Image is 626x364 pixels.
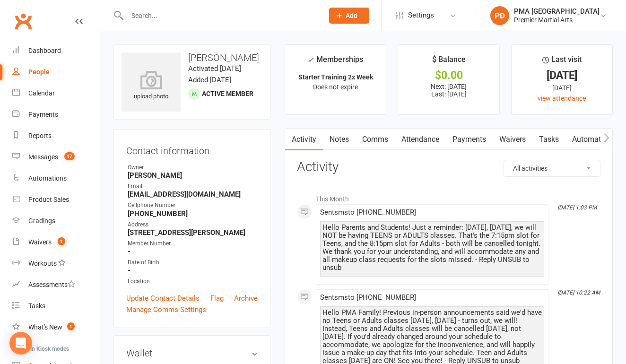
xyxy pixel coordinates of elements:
[313,83,358,91] span: Does not expire
[28,132,52,139] div: Reports
[12,274,100,295] a: Assessments
[28,89,55,97] div: Calendar
[557,289,600,296] i: [DATE] 10:22 AM
[126,293,200,304] a: Update Contact Details
[234,293,258,304] a: Archive
[11,9,35,33] a: Clubworx
[12,168,100,189] a: Automations
[12,83,100,104] a: Calendar
[128,239,258,248] div: Member Number
[323,129,356,150] a: Notes
[407,83,490,98] p: Next: [DATE] Last: [DATE]
[346,12,357,19] span: Add
[122,52,262,63] h3: [PERSON_NAME]
[432,53,466,70] div: $ Balance
[308,55,314,64] i: ✓
[28,196,69,203] div: Product Sales
[446,129,493,150] a: Payments
[520,70,604,80] div: [DATE]
[124,9,317,22] input: Search...
[128,220,258,229] div: Address
[128,182,258,191] div: Email
[532,129,565,150] a: Tasks
[356,129,395,150] a: Comms
[297,160,600,174] h3: Activity
[12,210,100,232] a: Gradings
[322,224,542,272] div: Hello Parents and Students! Just a reminder: [DATE], [DATE], we will NOT be having TEENS or ADULT...
[128,190,258,199] strong: [EMAIL_ADDRESS][DOMAIN_NAME]
[128,163,258,172] div: Owner
[329,8,369,24] button: Add
[514,7,600,16] div: PMA [GEOGRAPHIC_DATA]
[210,293,224,304] a: Flag
[126,142,258,156] h3: Contact information
[493,129,532,150] a: Waivers
[12,232,100,253] a: Waivers 1
[128,247,258,256] strong: -
[12,40,100,61] a: Dashboard
[28,238,52,246] div: Waivers
[28,153,58,161] div: Messages
[128,277,258,286] div: Location
[12,317,100,338] a: What's New1
[12,104,100,125] a: Payments
[122,70,181,102] div: upload photo
[514,16,600,24] div: Premier Martial Arts
[12,125,100,147] a: Reports
[128,171,258,180] strong: [PERSON_NAME]
[188,64,241,73] time: Activated [DATE]
[188,76,231,84] time: Added [DATE]
[12,189,100,210] a: Product Sales
[12,253,100,274] a: Workouts
[538,95,586,102] a: view attendance
[28,174,67,182] div: Automations
[285,129,323,150] a: Activity
[58,237,65,245] span: 1
[28,47,61,54] div: Dashboard
[28,68,50,76] div: People
[407,70,490,80] div: $0.00
[557,204,597,211] i: [DATE] 1:03 PM
[298,73,373,81] strong: Starter Training 2x Week
[126,304,206,315] a: Manage Comms Settings
[128,266,258,275] strong: -
[395,129,446,150] a: Attendance
[128,201,258,210] div: Cellphone Number
[128,228,258,237] strong: [STREET_ADDRESS][PERSON_NAME]
[297,189,600,204] li: This Month
[9,332,32,355] div: Open Intercom Messenger
[126,348,258,358] h3: Wallet
[542,53,582,70] div: Last visit
[28,281,75,288] div: Assessments
[565,129,622,150] a: Automations
[12,147,100,168] a: Messages 17
[28,217,55,225] div: Gradings
[320,208,416,217] span: Sent sms to [PHONE_NUMBER]
[520,83,604,93] div: [DATE]
[202,90,253,97] span: Active member
[28,323,62,331] div: What's New
[408,5,434,26] span: Settings
[28,302,45,310] div: Tasks
[490,6,509,25] div: PD
[28,111,58,118] div: Payments
[128,258,258,267] div: Date of Birth
[308,53,363,71] div: Memberships
[28,260,57,267] div: Workouts
[12,61,100,83] a: People
[128,209,258,218] strong: [PHONE_NUMBER]
[67,322,75,330] span: 1
[64,152,75,160] span: 17
[12,295,100,317] a: Tasks
[320,293,416,302] span: Sent sms to [PHONE_NUMBER]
